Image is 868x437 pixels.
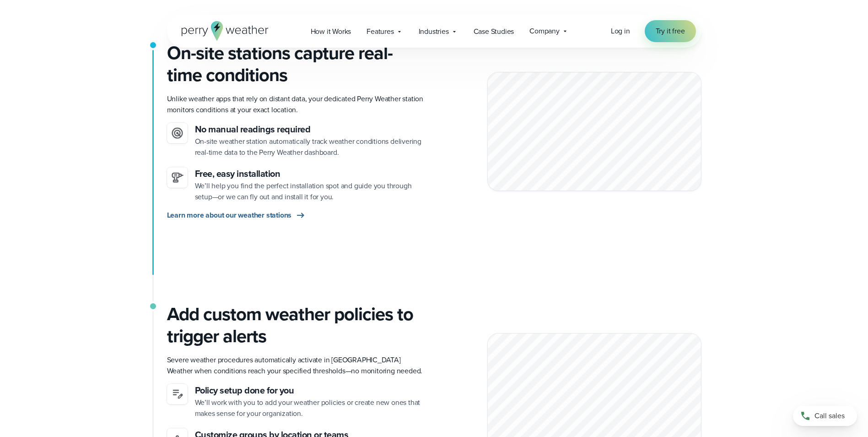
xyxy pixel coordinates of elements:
[195,136,427,158] p: On-site weather station automatically track weather conditions delivering real-time data to the P...
[195,384,427,397] h4: Policy setup done for you
[167,210,307,221] a: Learn more about our weather stations
[793,406,857,426] a: Call sales
[645,20,696,42] a: Try it free
[466,22,522,41] a: Case Studies
[419,26,449,37] span: Industries
[814,410,845,421] span: Call sales
[611,26,630,36] span: Log in
[167,355,427,377] p: Severe weather procedures automatically activate in [GEOGRAPHIC_DATA] Weather when conditions rea...
[195,397,427,419] p: We’ll work with you to add your weather policies or create new ones that makes sense for your org...
[195,180,427,202] p: We’ll help you find the perfect installation spot and guide you through setup—or we can fly out a...
[195,167,427,180] h3: Free, easy installation
[303,22,359,41] a: How it Works
[474,26,514,37] span: Case Studies
[195,123,427,136] h3: No manual readings required
[367,26,394,37] span: Features
[656,26,685,37] span: Try it free
[311,26,351,37] span: How it Works
[529,26,560,37] span: Company
[167,303,427,347] h3: Add custom weather policies to trigger alerts
[167,210,292,221] span: Learn more about our weather stations
[611,26,630,37] a: Log in
[167,93,427,115] p: Unlike weather apps that rely on distant data, your dedicated Perry Weather station monitors cond...
[167,42,427,86] h2: On-site stations capture real-time conditions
